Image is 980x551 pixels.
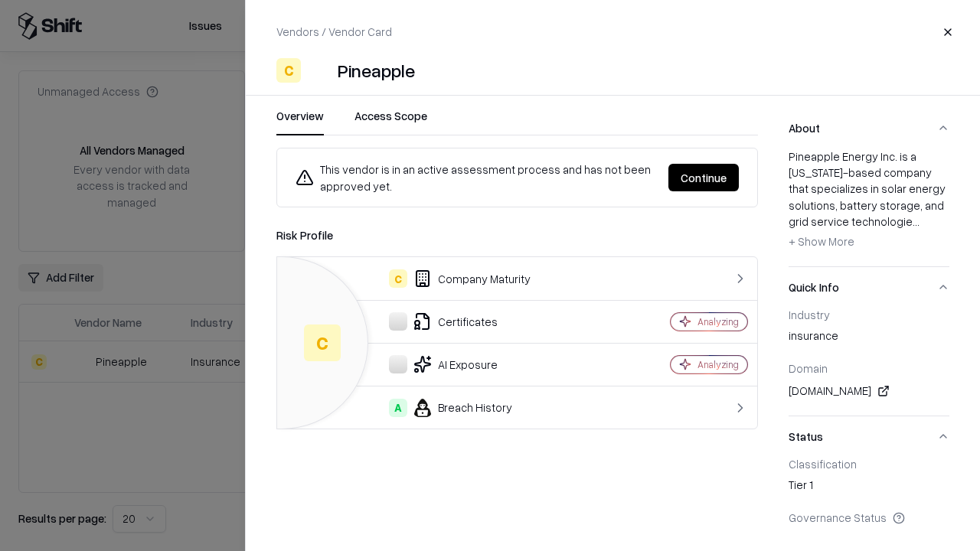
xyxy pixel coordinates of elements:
div: Governance Status [789,510,949,524]
div: Risk Profile [276,226,758,244]
div: This vendor is in an active assessment process and has not been approved yet. [296,161,656,194]
span: ... [913,214,920,228]
div: Pineapple Energy Inc. is a [US_STATE]-based company that specializes in solar energy solutions, b... [789,148,949,254]
div: C [304,324,341,361]
div: Analyzing [697,315,739,328]
div: A [389,399,407,417]
div: Certificates [289,312,617,331]
div: Analyzing [697,358,739,371]
div: Breach History [289,399,617,417]
div: Domain [789,361,949,375]
button: Overview [276,108,324,135]
div: insurance [789,328,949,349]
div: C [389,269,407,288]
button: Continue [668,164,739,191]
div: Pineapple [338,58,415,83]
img: Pineapple [307,58,332,83]
div: Classification [789,457,949,471]
button: Access Scope [354,108,427,135]
div: [DOMAIN_NAME] [789,382,949,400]
div: AI Exposure [289,355,617,373]
div: Tier 1 [789,477,949,498]
div: About [789,148,949,266]
div: Industry [789,308,949,321]
button: Quick Info [789,267,949,308]
div: C [276,58,301,83]
button: Status [789,416,949,457]
button: + Show More [789,230,854,254]
button: About [789,108,949,148]
div: Quick Info [789,308,949,416]
p: Vendors / Vendor Card [276,24,392,40]
div: Company Maturity [289,269,617,288]
span: + Show More [789,234,854,248]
